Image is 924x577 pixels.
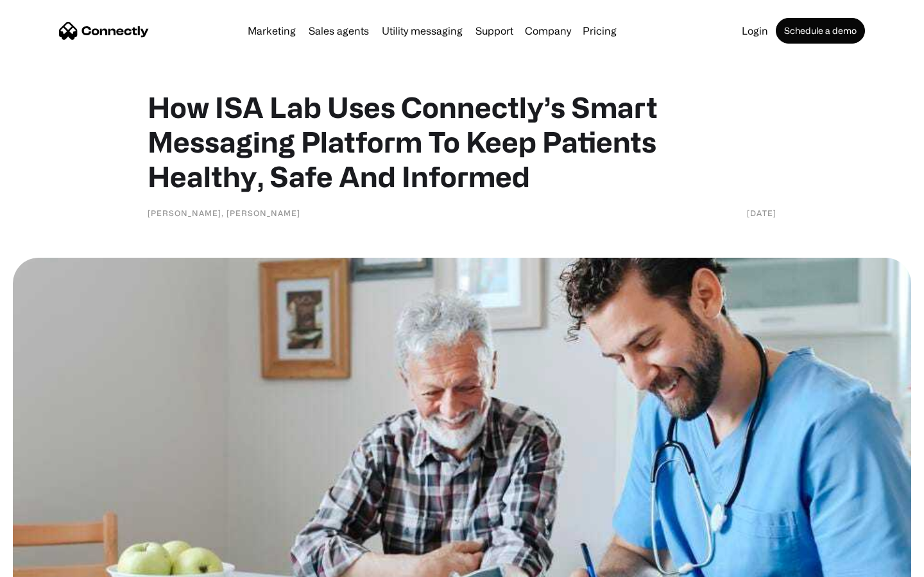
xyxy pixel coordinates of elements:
[521,22,575,40] div: Company
[304,26,374,36] a: Sales agents
[577,26,622,36] a: Pricing
[737,26,773,36] a: Login
[148,90,776,194] h1: How ISA Lab Uses Connectly’s Smart Messaging Platform To Keep Patients Healthy, Safe And Informed
[747,206,776,219] div: [DATE]
[26,555,77,573] ul: Language list
[59,21,149,40] a: home
[525,22,571,40] div: Company
[470,26,518,36] a: Support
[148,206,300,219] div: [PERSON_NAME], [PERSON_NAME]
[377,26,468,36] a: Utility messaging
[243,26,301,36] a: Marketing
[776,18,865,44] a: Schedule a demo
[13,555,77,573] aside: Language selected: English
